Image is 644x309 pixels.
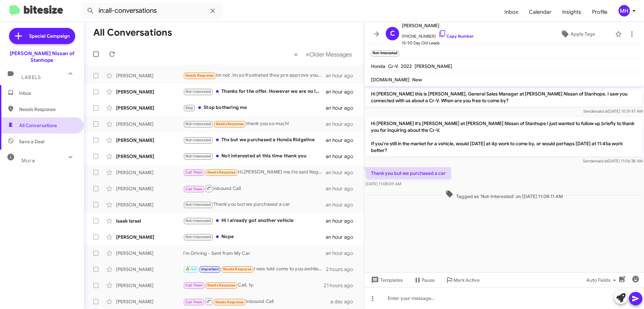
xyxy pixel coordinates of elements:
[371,77,410,83] span: [DOMAIN_NAME]
[294,50,298,59] span: «
[185,300,203,304] span: Call Them
[326,234,359,240] div: an hour ago
[185,235,211,239] span: Not-Interested
[21,158,35,164] span: More
[93,27,172,38] h1: All Conversations
[19,122,57,129] span: All Conversations
[326,266,359,273] div: 2 hours ago
[116,250,183,257] div: [PERSON_NAME]
[183,152,326,160] div: Not interested at this time thank you
[422,274,435,286] span: Pause
[116,105,183,111] div: [PERSON_NAME]
[116,137,183,144] div: [PERSON_NAME]
[402,40,474,46] span: 15-90 Day Old Leads
[185,283,203,287] span: Call Them
[366,181,401,186] span: [DATE] 11:08:09 AM
[183,233,326,241] div: Nope
[183,168,326,176] div: Hi,[PERSON_NAME] me.He said Negative.Thanks for text.
[19,138,44,145] span: Save a Deal
[183,281,324,289] div: Call, ty.
[583,109,643,114] span: Sender [DATE] 10:31:47 AM
[185,202,211,207] span: Not-Interested
[183,104,326,112] div: Stop bothering me
[330,298,359,305] div: a day ago
[302,47,356,61] button: Next
[183,217,326,225] div: Hi I already got another vehicle
[401,63,412,69] span: 2022
[183,72,326,79] div: Im not .Im so frustrated they pre approve you and the banks that the dealers do business they ask...
[571,28,595,40] span: Apply Tags
[596,109,608,114] span: said at
[116,169,183,176] div: [PERSON_NAME]
[438,34,474,39] a: Copy Number
[185,154,211,158] span: Not-Interested
[326,169,359,176] div: an hour ago
[183,184,326,193] div: Inbound Call
[388,63,398,69] span: Cr-V
[402,30,474,40] span: [PHONE_NUMBER]
[116,88,183,95] div: [PERSON_NAME]
[326,153,359,160] div: an hour ago
[201,267,219,271] span: Important
[415,63,452,69] span: [PERSON_NAME]
[453,274,480,286] span: Mark Active
[557,2,587,22] a: Insights
[370,274,403,286] span: Templates
[371,63,385,69] span: Honda
[440,274,485,286] button: Mark Active
[443,190,566,200] span: Tagged as 'Not-Interested' on [DATE] 11:08:11 AM
[183,120,326,128] div: thank you so much!
[613,5,637,16] button: MH
[9,28,75,44] a: Special Campaign
[216,122,244,126] span: Needs Response
[116,72,183,79] div: [PERSON_NAME]
[116,201,183,208] div: [PERSON_NAME]
[366,167,451,179] p: Thank you but we purchased a car
[116,234,183,240] div: [PERSON_NAME]
[116,266,183,273] div: [PERSON_NAME]
[324,282,359,289] div: 21 hours ago
[402,22,474,30] span: [PERSON_NAME]
[183,250,326,257] div: I'm Driving - Sent from My Car
[116,218,183,224] div: Isaak Israel
[499,2,524,22] a: Inbox
[412,77,422,83] span: New
[326,201,359,208] div: an hour ago
[524,2,557,22] a: Calendar
[185,267,197,271] span: 🔥 Hot
[116,153,183,160] div: [PERSON_NAME]
[185,106,194,110] span: Stop
[326,105,359,111] div: an hour ago
[185,219,211,223] span: Not-Interested
[326,250,359,257] div: an hour ago
[326,121,359,127] div: an hour ago
[583,158,643,163] span: Sender [DATE] 11:06:38 AM
[581,274,624,286] button: Auto Fields
[326,137,359,144] div: an hour ago
[596,158,608,163] span: said at
[185,138,211,142] span: Not-Interested
[185,89,211,94] span: Not-Interested
[371,50,399,56] small: Not-Interested
[183,265,326,273] div: I was told come to you awhile back. Which I did via appointment given to me by your So-called tea...
[185,170,203,175] span: Call Them
[116,185,183,192] div: [PERSON_NAME]
[290,47,356,61] nav: Page navigation example
[207,283,236,287] span: Needs Response
[326,88,359,95] div: an hour ago
[390,28,395,39] span: C
[326,185,359,192] div: an hour ago
[306,50,309,59] span: »
[215,300,244,304] span: Needs Response
[19,90,76,96] span: Inbox
[326,218,359,224] div: an hour ago
[183,136,326,144] div: Thx but we purchased a Honda Ridgeline
[290,47,302,61] button: Previous
[207,170,236,175] span: Needs Response
[116,298,183,305] div: [PERSON_NAME]
[29,33,70,39] span: Special Campaign
[185,187,203,191] span: Call Them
